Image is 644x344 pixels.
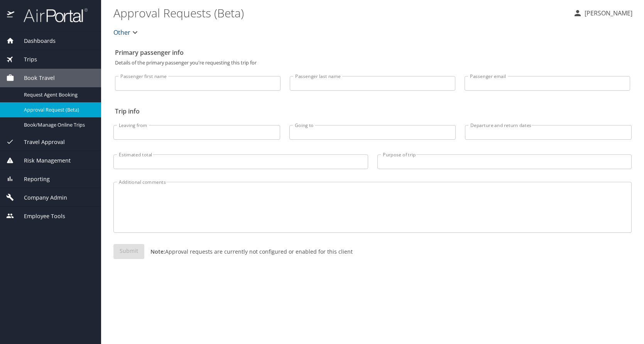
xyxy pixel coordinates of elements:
[14,175,50,183] span: Reporting
[14,138,65,146] span: Travel Approval
[150,248,165,255] strong: Note:
[7,8,15,23] img: icon-airportal.png
[115,46,630,59] h2: Primary passenger info
[570,6,636,20] button: [PERSON_NAME]
[14,37,56,45] span: Dashboards
[113,27,130,38] span: Other
[113,1,567,25] h1: Approval Requests (Beta)
[14,55,37,64] span: Trips
[14,156,71,165] span: Risk Management
[24,91,92,98] span: Request Agent Booking
[14,74,55,82] span: Book Travel
[115,60,630,65] p: Details of the primary passenger you're requesting this trip for
[144,247,353,256] p: Approval requests are currently not configured or enabled for this client
[24,106,92,114] span: Approval Request (Beta)
[115,105,630,117] h2: Trip info
[14,212,65,220] span: Employee Tools
[582,8,632,18] p: [PERSON_NAME]
[14,193,67,202] span: Company Admin
[110,25,143,40] button: Other
[15,8,88,23] img: airportal-logo.png
[24,121,92,129] span: Book/Manage Online Trips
